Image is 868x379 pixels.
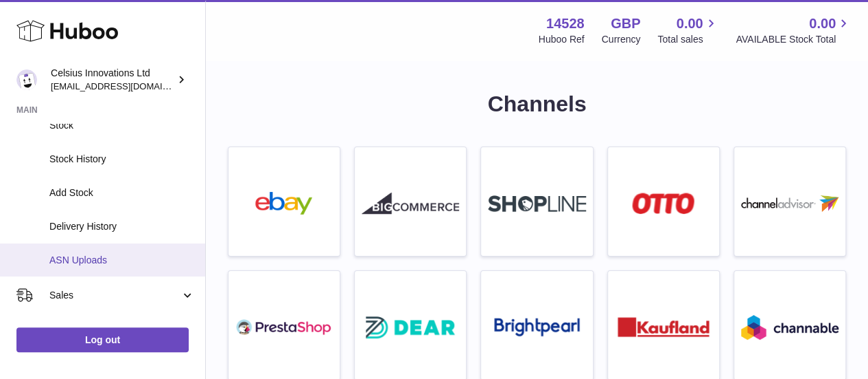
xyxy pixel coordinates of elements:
strong: GBP [611,14,640,33]
span: Stock History [49,153,195,166]
div: Huboo Ref [539,33,585,46]
span: 0.00 [677,14,703,33]
span: Sales [49,289,180,302]
a: roseta-shopline [488,154,585,249]
span: AVAILABLE Stock Total [736,33,852,46]
span: Stock [49,119,195,132]
span: Total sales [657,33,718,46]
img: roseta-channable [741,315,838,340]
a: roseta-brightpearl [488,278,585,373]
a: ebay [235,154,333,249]
a: Log out [16,327,189,352]
span: [EMAIL_ADDRESS][DOMAIN_NAME] [51,80,202,91]
img: roseta-dear [362,312,459,343]
a: 0.00 Total sales [657,14,718,46]
div: Celsius Innovations Ltd [51,67,174,93]
img: internalAdmin-14528@internal.huboo.com [16,69,37,90]
a: roseta-channel-advisor [741,154,838,249]
strong: 14528 [546,14,585,33]
img: roseta-prestashop [235,316,333,338]
a: roseta-dear [362,278,459,373]
span: 0.00 [809,14,836,33]
img: roseta-kaufland [618,317,709,337]
div: Currency [602,33,641,46]
img: roseta-bigcommerce [362,192,459,215]
a: roseta-prestashop [235,278,333,373]
img: roseta-shopline [488,195,585,212]
img: roseta-channel-advisor [741,195,838,212]
a: roseta-channable [741,278,838,373]
h1: Channels [228,89,846,119]
span: Add Stock [49,186,195,199]
span: Delivery History [49,220,195,233]
img: roseta-brightpearl [494,318,580,337]
a: roseta-kaufland [615,278,712,373]
img: ebay [235,192,333,215]
a: roseta-otto [615,154,712,249]
img: roseta-otto [632,193,694,214]
a: 0.00 AVAILABLE Stock Total [736,14,852,46]
a: roseta-bigcommerce [362,154,459,249]
span: ASN Uploads [49,254,195,267]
